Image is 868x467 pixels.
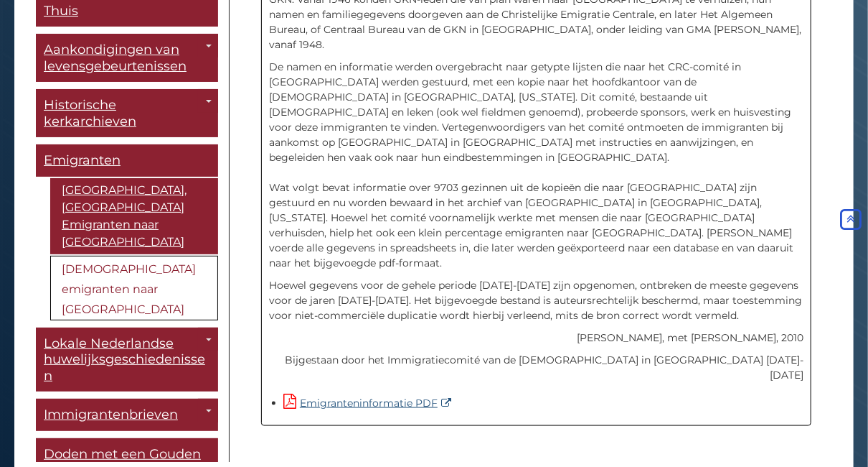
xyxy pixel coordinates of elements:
a: Emigranten [36,144,218,177]
a: [DEMOGRAPHIC_DATA] emigranten naar [GEOGRAPHIC_DATA] [50,256,218,320]
font: Emigranten [44,152,121,168]
font: Lokale Nederlandse huwelijksgeschiedenissen [44,336,205,384]
font: [GEOGRAPHIC_DATA], [GEOGRAPHIC_DATA] Emigranten naar [GEOGRAPHIC_DATA] [62,183,187,249]
font: [PERSON_NAME], met [PERSON_NAME], 2010 [577,331,803,344]
font: Aankondigingen van levensgebeurtenissen [44,42,187,74]
a: Lokale Nederlandse huwelijksgeschiedenissen [36,328,218,392]
font: Wat volgt bevat informatie over 9703 gezinnen uit de kopieën die naar [GEOGRAPHIC_DATA] zijn gest... [269,181,793,269]
font: [DEMOGRAPHIC_DATA] emigranten naar [GEOGRAPHIC_DATA] [62,262,196,316]
a: Historische kerkarchieven [36,89,218,137]
a: Emigranteninformatie PDF [283,397,455,410]
font: Thuis [44,3,78,19]
font: Bijgestaan ​​door het Immigratiecomité van de [DEMOGRAPHIC_DATA] in [GEOGRAPHIC_DATA] [DATE]-[DATE] [285,353,803,382]
a: Aankondigingen van levensgebeurtenissen [36,34,218,82]
a: Immigrantenbrieven [36,399,218,431]
a: Terug naar boven [838,213,864,226]
font: Historische kerkarchieven [44,97,136,129]
font: Hoewel gegevens voor de gehele periode [DATE]-[DATE] zijn opgenomen, ontbreken de meeste gegevens... [269,279,802,322]
font: Immigrantenbrieven [44,407,178,422]
font: De namen en informatie werden overgebracht naar getypte lijsten die naar het CRC-comité in [GEOGR... [269,60,791,164]
a: [GEOGRAPHIC_DATA], [GEOGRAPHIC_DATA] Emigranten naar [GEOGRAPHIC_DATA] [50,178,218,254]
font: Emigranteninformatie PDF [300,397,438,410]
